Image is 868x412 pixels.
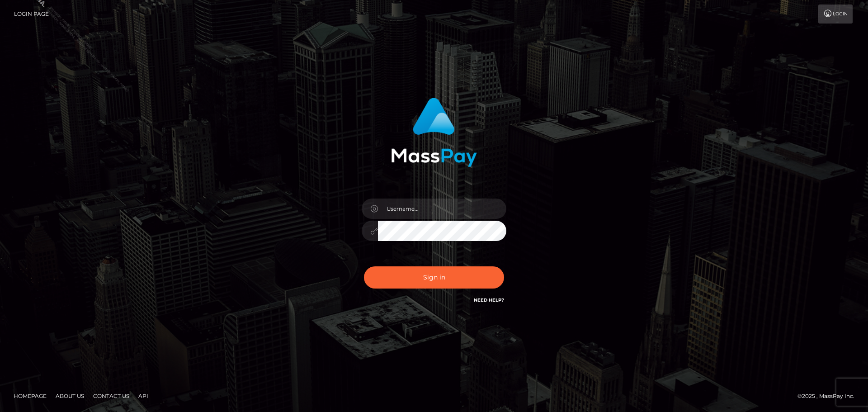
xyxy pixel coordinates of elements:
[474,297,504,303] a: Need Help?
[14,5,49,24] a: Login Page
[364,266,504,289] button: Sign in
[52,389,88,403] a: About Us
[391,98,477,167] img: MassPay Login
[378,199,506,219] input: Username...
[818,5,853,24] a: Login
[135,389,152,403] a: API
[797,391,861,401] div: © 2025 , MassPay Inc.
[90,389,133,403] a: Contact Us
[10,389,50,403] a: Homepage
